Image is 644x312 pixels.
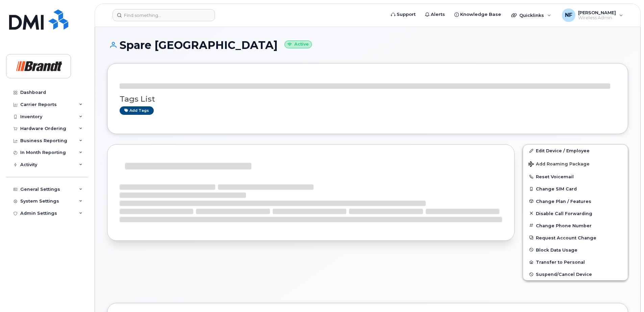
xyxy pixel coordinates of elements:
[523,268,628,280] button: Suspend/Cancel Device
[523,256,628,268] button: Transfer to Personal
[523,195,628,207] button: Change Plan / Features
[523,157,628,171] button: Add Roaming Package
[523,244,628,256] button: Block Data Usage
[536,211,592,216] span: Disable Call Forwarding
[284,41,312,48] small: Active
[523,145,628,157] a: Edit Device / Employee
[536,199,591,204] span: Change Plan / Features
[523,171,628,183] button: Reset Voicemail
[120,106,154,115] a: Add tags
[523,183,628,195] button: Change SIM Card
[528,161,590,168] span: Add Roaming Package
[523,219,628,232] button: Change Phone Number
[107,39,628,51] h1: Spare [GEOGRAPHIC_DATA]
[523,207,628,219] button: Disable Call Forwarding
[120,95,616,103] h3: Tags List
[523,232,628,244] button: Request Account Change
[536,272,592,277] span: Suspend/Cancel Device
